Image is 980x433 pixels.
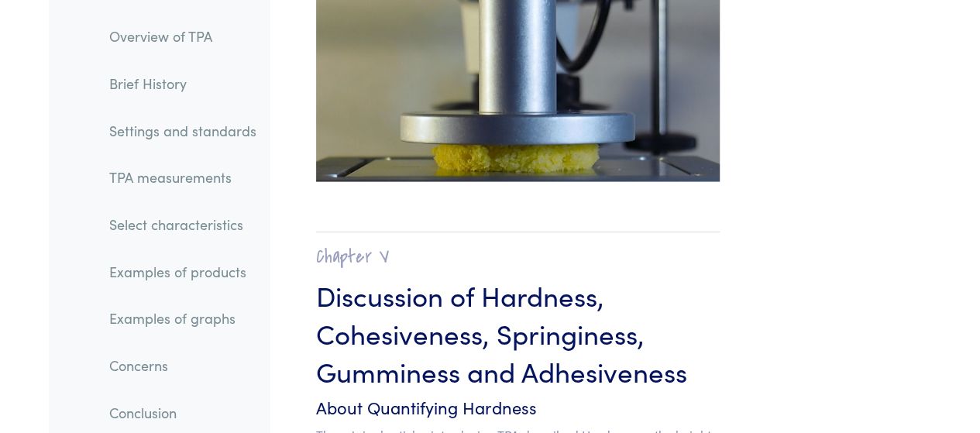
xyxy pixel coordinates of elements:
a: Examples of products [97,254,269,290]
a: TPA measurements [97,160,269,195]
a: Conclusion [97,395,269,431]
a: Select characteristics [97,207,269,242]
a: Brief History [97,66,269,101]
a: Settings and standards [97,112,269,148]
h2: Chapter V [316,245,720,269]
h3: Discussion of Hardness, Cohesiveness, Springiness, Gumminess and Adhesiveness [316,276,720,390]
a: Concerns [97,348,269,383]
h6: About Quantifying Hardness [316,396,720,420]
a: Overview of TPA [97,19,269,54]
a: Examples of graphs [97,301,269,336]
